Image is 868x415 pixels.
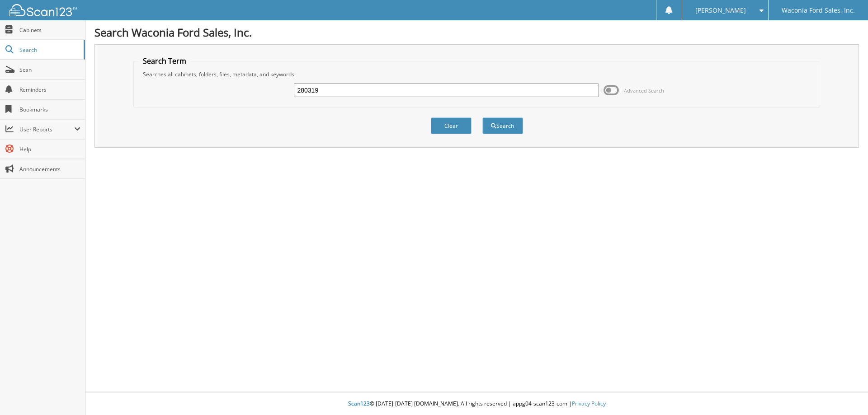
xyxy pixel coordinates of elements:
span: Scan [19,66,80,74]
span: Announcements [19,165,80,173]
span: Search [19,46,79,54]
span: Advanced Search [624,87,664,94]
img: scan123-logo-white.svg [9,4,77,16]
div: © [DATE]-[DATE] [DOMAIN_NAME]. All rights reserved | appg04-scan123-com | [85,393,868,415]
button: Search [482,117,523,134]
span: Cabinets [19,26,80,34]
button: Clear [431,117,472,134]
a: Privacy Policy [572,400,606,407]
span: Reminders [19,86,80,93]
span: Bookmarks [19,106,80,113]
iframe: Chat Widget [823,372,868,415]
h1: Search Waconia Ford Sales, Inc. [94,25,859,40]
span: Scan123 [348,400,370,407]
legend: Search Term [138,56,191,66]
span: Waconia Ford Sales, Inc. [782,8,855,13]
div: Searches all cabinets, folders, files, metadata, and keywords [138,70,816,78]
span: User Reports [19,126,74,133]
span: [PERSON_NAME] [695,8,746,13]
span: Help [19,145,80,153]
